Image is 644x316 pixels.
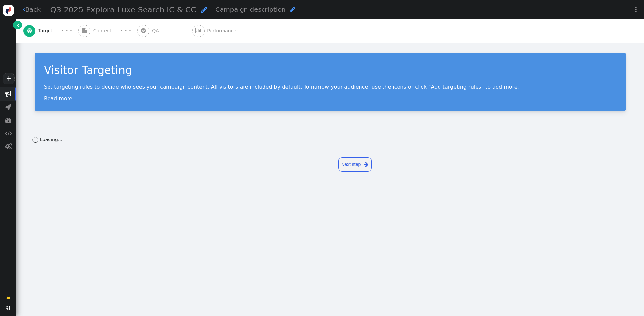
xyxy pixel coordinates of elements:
[5,91,11,97] span: 
[44,84,616,90] p: Set targeting rules to decide who sees your campaign content. All visitors are included by defaul...
[364,160,368,169] span: 
[44,95,74,102] a: Read more.
[13,21,22,29] a: 
[27,28,32,33] span: 
[6,306,10,310] span: 
[44,62,616,79] div: Visitor Targeting
[290,6,295,13] span: 
[93,28,114,34] span: Content
[338,157,372,172] a: Next step
[40,137,63,142] span: Loading...
[5,130,12,137] span: 
[5,117,11,123] span: 
[207,28,239,34] span: Performance
[6,293,10,300] span: 
[23,5,41,14] a: Back
[5,104,11,110] span: 
[141,28,146,33] span: 
[2,291,15,303] a: 
[215,6,286,13] span: Campaign description
[82,28,87,33] span: 
[195,28,202,33] span: 
[50,5,196,14] span: Q3 2025 Explora Luxe Search IC & CC
[78,19,137,43] a:  Content · · ·
[61,27,72,35] div: · · ·
[5,143,12,150] span: 
[23,19,78,43] a:  Target · · ·
[120,27,131,35] div: · · ·
[3,5,14,16] img: logo-icon.svg
[152,28,162,34] span: QA
[23,6,25,13] span: 
[3,73,14,84] a: +
[192,19,251,43] a:  Performance
[137,19,192,43] a:  QA
[201,6,207,13] span: 
[17,22,20,28] span: 
[38,28,55,34] span: Target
